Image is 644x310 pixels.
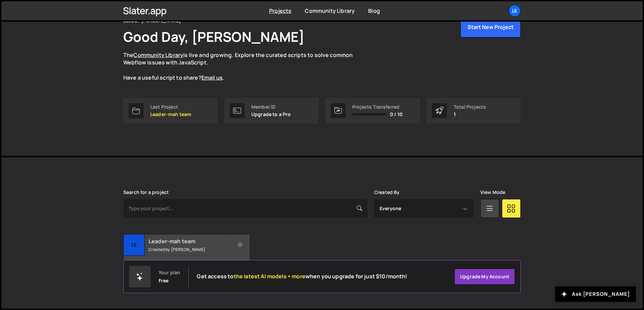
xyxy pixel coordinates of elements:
input: Type your project... [123,199,367,218]
p: Leader-mah team [150,112,191,117]
small: Created by [PERSON_NAME] [149,247,230,252]
p: Upgrade to a Pro [251,112,291,117]
a: Email us [201,74,223,81]
button: Start New Project [460,17,521,37]
h1: Good Day, [PERSON_NAME] [123,27,304,46]
a: Upgrade my account [454,269,515,285]
a: Last Project Leader-mah team [123,98,218,123]
a: Projects [269,7,291,15]
p: The is live and growing. Explore the curated scripts to solve common Webflow issues with JavaScri... [123,51,366,82]
div: Your plan [159,270,180,275]
div: Last Project [150,104,191,110]
label: Created By [374,190,400,195]
div: Projects Transferred [352,104,402,110]
div: Free [159,278,169,283]
div: Total Projects [454,104,486,110]
a: Le Leader-mah team Created by [PERSON_NAME] 28 pages, last updated by [PERSON_NAME] [DATE] [123,234,250,276]
div: Le [124,234,145,256]
button: Ask [PERSON_NAME] [555,286,636,302]
h2: Leader-mah team [149,237,230,245]
label: Search for a project [123,190,169,195]
div: 28 pages, last updated by [PERSON_NAME] [DATE] [124,256,250,276]
div: Member ID [251,104,291,110]
a: Community Library [133,51,183,59]
a: Le [509,5,521,17]
a: Community Library [305,7,355,15]
h2: Get access to when you upgrade for just $10/month! [197,273,407,280]
span: 0 / 10 [390,112,402,117]
span: the latest AI models + more [234,273,305,280]
a: Blog [368,7,380,15]
label: View Mode [480,190,505,195]
p: 1 [454,112,486,117]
